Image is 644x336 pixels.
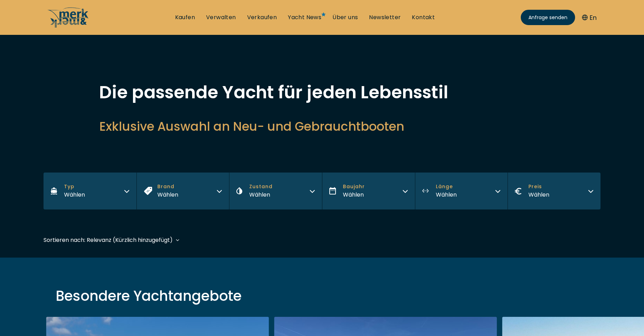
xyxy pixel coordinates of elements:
[415,173,508,209] button: LängeWählen
[288,14,321,21] a: Yacht News
[64,183,85,190] span: Typ
[343,190,365,199] div: Wählen
[528,14,567,21] span: Anfrage senden
[521,10,575,25] a: Anfrage senden
[322,173,415,209] button: BaujahrWählen
[528,190,549,199] div: Wählen
[508,173,600,209] button: PreisWählen
[44,173,136,209] button: TypWählen
[206,14,236,21] a: Verwalten
[249,190,273,199] div: Wählen
[44,236,173,244] div: Sortieren nach: Relevanz (Kürzlich hinzugefügt)
[412,14,435,21] a: Kontakt
[136,173,229,209] button: BrandWählen
[436,183,457,190] span: Länge
[332,14,358,21] a: Über uns
[229,173,322,209] button: ZustandWählen
[64,190,85,199] div: Wählen
[175,14,195,21] a: Kaufen
[528,183,549,190] span: Preis
[247,14,277,21] a: Verkaufen
[249,183,273,190] span: Zustand
[99,118,545,135] h2: Exklusive Auswahl an Neu- und Gebrauchtbooten
[157,183,178,190] span: Brand
[99,84,545,101] h1: Die passende Yacht für jeden Lebensstil
[582,13,597,22] button: En
[343,183,365,190] span: Baujahr
[436,190,457,199] div: Wählen
[369,14,401,21] a: Newsletter
[157,190,178,199] div: Wählen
